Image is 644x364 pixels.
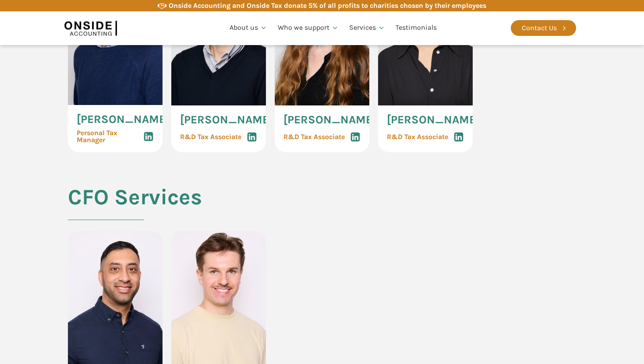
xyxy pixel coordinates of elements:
[283,133,345,140] span: R&D Tax Associate
[68,185,202,231] h2: CFO Services
[522,22,557,34] div: Contact Us
[77,129,143,143] span: Personal Tax Manager
[387,133,448,140] span: R&D Tax Associate
[272,13,344,43] a: Who we support
[511,20,576,36] a: Contact Us
[77,114,170,125] span: [PERSON_NAME]
[224,13,272,43] a: About us
[283,114,376,126] span: [PERSON_NAME]
[64,18,117,38] img: Onside Accounting
[387,114,480,126] span: [PERSON_NAME]
[180,114,273,126] span: [PERSON_NAME]
[390,13,442,43] a: Testimonials
[344,13,390,43] a: Services
[180,133,241,140] span: R&D Tax Associate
